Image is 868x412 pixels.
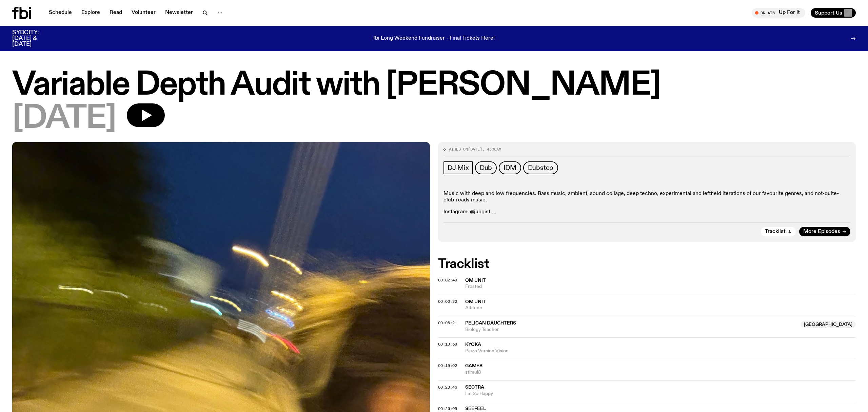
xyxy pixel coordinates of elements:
span: , 4:00am [482,146,501,152]
button: 00:19:02 [438,364,457,368]
span: [DATE] [12,103,116,134]
span: 00:26:09 [438,406,457,411]
button: Tracklist [761,227,796,236]
a: More Episodes [799,227,850,236]
h2: Tracklist [438,258,856,270]
span: Altitude [465,305,856,311]
span: Tracklist [765,229,786,234]
span: 00:19:02 [438,363,457,368]
span: [DATE] [468,146,482,152]
h3: SYDCITY: [DATE] & [DATE] [12,30,56,47]
button: 00:13:58 [438,342,457,346]
span: 00:23:46 [438,385,457,390]
span: games [465,364,482,368]
span: Seefeel [465,406,486,411]
a: Newsletter [161,8,197,18]
a: Read [105,8,126,18]
span: Om Unit [465,299,486,304]
span: 00:03:32 [438,299,457,304]
span: Pelican Daughters [465,321,516,326]
button: 00:23:46 [438,386,457,389]
span: Biology Teacher [465,327,796,333]
span: 00:13:58 [438,341,457,347]
button: 00:03:32 [438,300,457,303]
a: Dub [475,161,497,174]
span: Dub [480,164,492,172]
span: I'm So Happy [465,391,856,397]
button: 00:02:49 [438,278,457,282]
p: Music with deep and low frequencies. Bass music, ambient, sound collage, deep techno, experimenta... [443,191,850,203]
span: Piezo Version Vision [465,348,856,354]
button: 00:26:09 [438,407,457,411]
span: Dubstep [528,164,554,172]
span: DJ Mix [448,164,469,172]
p: fbi Long Weekend Fundraiser - Final Tickets Here! [373,36,495,42]
button: On AirUp For It [752,8,805,18]
button: Support Us [811,8,856,18]
span: Om Unit [465,278,486,283]
span: 00:08:21 [438,320,457,326]
span: 00:02:49 [438,277,457,283]
a: Schedule [45,8,76,18]
span: Aired on [449,146,468,152]
span: [GEOGRAPHIC_DATA] [801,321,856,328]
p: Instagram: @jungist__ [443,209,850,215]
span: Kyoka [465,342,481,347]
a: Explore [77,8,104,18]
h1: Variable Depth Audit with [PERSON_NAME] [12,70,856,101]
span: stimul8 [465,369,856,376]
a: IDM [499,161,521,174]
button: 00:08:21 [438,321,457,325]
a: Volunteer [127,8,160,18]
span: Sectra [465,385,484,390]
span: More Episodes [803,229,840,234]
span: Support Us [815,10,842,16]
a: DJ Mix [443,161,473,174]
a: Dubstep [523,161,558,174]
span: Frosted [465,283,856,290]
span: IDM [504,164,516,172]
